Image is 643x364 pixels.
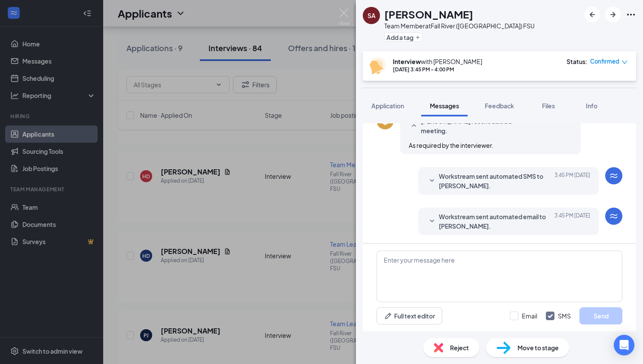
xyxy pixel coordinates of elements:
span: Reject [450,343,469,352]
h1: [PERSON_NAME] [384,7,473,21]
button: Full text editorPen [377,307,442,324]
svg: SmallChevronDown [427,176,437,186]
span: [DATE] 3:45 PM [554,171,590,190]
svg: WorkstreamLogo [609,211,619,221]
svg: Ellipses [626,9,636,20]
span: Files [542,102,555,110]
svg: SmallChevronUp [409,121,419,131]
span: Workstream sent automated SMS to [PERSON_NAME]. [439,171,551,190]
span: [PERSON_NAME] rescheduled a meeting. [421,116,533,135]
div: Team Member at Fall River ([GEOGRAPHIC_DATA]) FSU [384,21,535,30]
div: Open Intercom Messenger [614,335,634,355]
button: Send [579,307,622,324]
svg: Pen [384,312,392,320]
div: Status : [566,57,588,66]
div: [DATE] 3:45 PM - 4:00 PM [393,66,482,73]
span: Workstream sent automated email to [PERSON_NAME]. [439,212,551,231]
div: with [PERSON_NAME] [393,57,482,66]
svg: ArrowRight [608,9,618,20]
button: ArrowRight [605,7,621,22]
svg: ArrowLeftNew [587,9,597,20]
svg: Plus [415,35,420,40]
span: As required by the interviewer. [409,141,493,149]
span: [DATE] 3:18 PM [536,116,572,135]
span: Messages [430,102,459,110]
span: Move to stage [517,343,559,352]
span: Confirmed [590,57,619,66]
b: Interview [393,58,421,65]
span: [DATE] 3:45 PM [554,212,590,231]
svg: SmallChevronDown [427,216,437,226]
span: Feedback [485,102,514,110]
span: Application [371,102,404,110]
svg: WorkstreamLogo [609,171,619,181]
div: SA [367,11,376,20]
button: PlusAdd a tag [384,33,423,42]
span: Info [586,102,597,110]
span: down [622,59,628,65]
button: ArrowLeftNew [585,7,600,22]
